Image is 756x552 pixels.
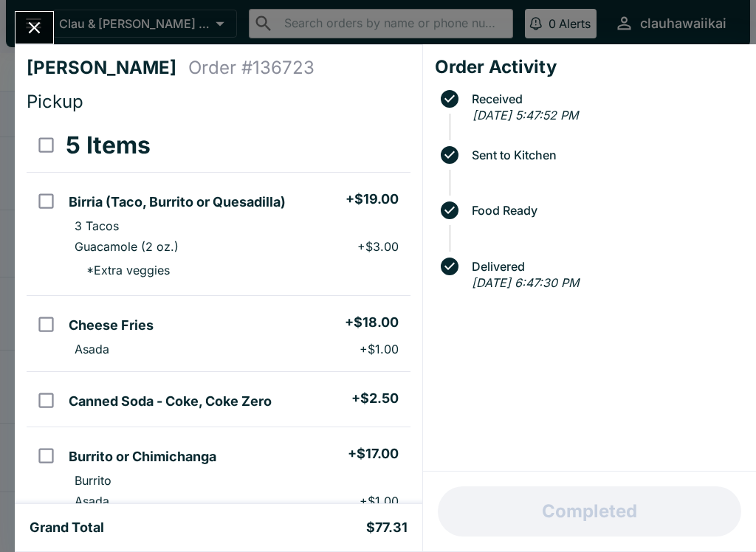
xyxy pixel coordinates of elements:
h4: [PERSON_NAME] [27,57,188,79]
span: Pickup [27,91,83,112]
span: Sent to Kitchen [464,148,744,162]
p: + $1.00 [360,342,399,356]
h5: + $2.50 [351,390,399,407]
h5: $77.31 [366,519,408,537]
h5: Canned Soda - Coke, Coke Zero [69,393,272,410]
h5: Grand Total [30,519,104,537]
button: Close [16,12,53,44]
span: Delivered [464,260,744,273]
p: 3 Tacos [75,218,119,233]
p: Asada [75,342,109,356]
h4: Order Activity [435,56,744,78]
h4: Order # 136723 [188,57,315,79]
em: [DATE] 5:47:52 PM [472,108,578,123]
p: Asada [75,494,109,508]
p: Burrito [75,473,111,488]
p: + $1.00 [360,494,399,508]
h5: + $19.00 [346,190,399,208]
p: * Extra veggies [75,263,170,277]
p: + $3.00 [357,239,399,254]
h5: + $18.00 [345,314,399,331]
span: Received [464,92,744,106]
h5: + $17.00 [348,445,399,463]
em: [DATE] 6:47:30 PM [472,275,579,290]
p: Guacamole (2 oz.) [75,239,179,254]
h5: Cheese Fries [69,317,154,334]
span: Food Ready [464,204,744,217]
h5: Birria (Taco, Burrito or Quesadilla) [69,193,286,211]
h3: 5 Items [66,131,151,160]
h5: Burrito or Chimichanga [69,448,216,466]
